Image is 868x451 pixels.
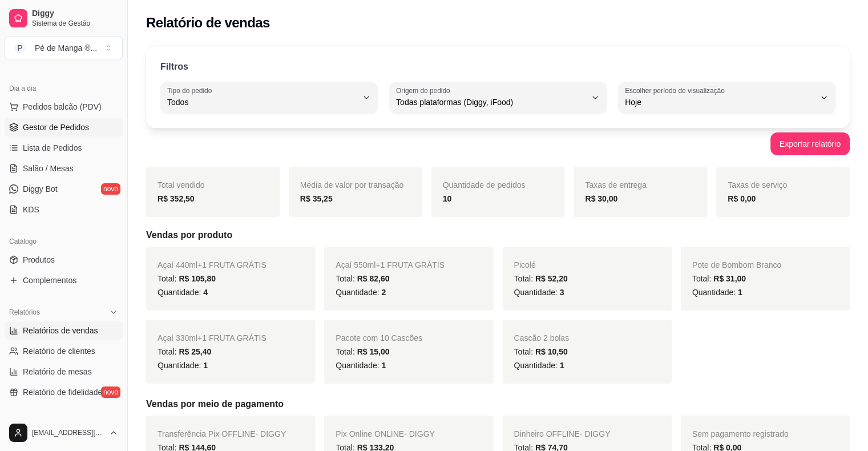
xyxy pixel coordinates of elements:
span: Pedidos balcão (PDV) [23,101,102,112]
span: Total: [158,347,211,356]
span: R$ 10,50 [535,347,568,356]
span: Relatório de clientes [23,345,95,357]
a: Relatórios de vendas [5,321,123,340]
label: Origem do pedido [396,86,454,95]
span: Quantidade: [514,361,564,370]
div: Dia a dia [5,79,123,98]
span: Quantidade: [158,288,208,297]
span: Hoje [625,96,815,108]
span: Quantidade: [336,361,386,370]
button: Exportar relatório [770,132,850,155]
span: Taxas de entrega [585,180,646,190]
a: Complementos [5,271,123,289]
a: Salão / Mesas [5,159,123,178]
span: Quantidade: [692,288,742,297]
button: Select a team [5,37,123,59]
span: R$ 31,00 [713,274,746,283]
span: Cascão 2 bolas [514,333,570,343]
span: Gestor de Pedidos [23,122,89,133]
span: Transferência Pix OFFLINE - DIGGY [158,429,286,438]
span: 3 [560,288,564,297]
a: Relatório de mesas [5,363,123,381]
span: Quantidade: [158,361,208,370]
span: 1 [381,361,386,370]
button: Pedidos balcão (PDV) [5,98,123,116]
span: KDS [23,204,39,215]
span: R$ 25,40 [179,347,211,356]
span: Total: [336,274,389,283]
span: Diggy [32,9,118,19]
div: Pé de Manga ® ... [35,42,97,54]
h5: Vendas por meio de pagamento [146,397,850,411]
span: R$ 15,00 [357,347,390,356]
strong: R$ 35,25 [300,194,333,203]
span: Açaí 550ml+1 FRUTA GRÁTIS [336,260,445,269]
span: 1 [738,288,742,297]
span: Todas plataformas (Diggy, iFood) [396,96,586,108]
strong: 10 [443,194,452,203]
span: Açaí 440ml+1 FRUTA GRÁTIS [158,260,267,269]
span: Sem pagamento registrado [692,429,789,438]
button: Tipo do pedidoTodos [160,82,378,114]
span: 1 [203,361,208,370]
span: 1 [560,361,564,370]
a: Relatório de fidelidadenovo [5,383,123,401]
label: Escolher período de visualização [625,86,728,95]
span: Total vendido [158,180,205,190]
span: Total: [692,274,746,283]
span: [EMAIL_ADDRESS][DOMAIN_NAME] [32,428,104,437]
a: Gestor de Pedidos [5,118,123,136]
span: R$ 82,60 [357,274,390,283]
span: Dinheiro OFFLINE - DIGGY [514,429,611,438]
span: Picolé [514,260,536,269]
span: Relatório de fidelidade [23,386,102,398]
span: Total: [514,347,568,356]
span: Pacote com 10 Cascões [336,333,422,343]
span: Total: [336,347,389,356]
button: Origem do pedidoTodas plataformas (Diggy, iFood) [389,82,607,114]
a: Relatório de clientes [5,342,123,360]
strong: R$ 30,00 [585,194,617,203]
span: Lista de Pedidos [23,142,82,154]
span: Média de valor por transação [300,180,403,190]
div: Catálogo [5,232,123,251]
span: Diggy Bot [23,183,58,195]
span: Taxas de serviço [728,180,787,190]
h5: Vendas por produto [146,228,850,242]
a: KDS [5,200,123,219]
span: Açaí 330ml+1 FRUTA GRÁTIS [158,333,267,343]
span: Total: [158,274,216,283]
span: Total: [514,274,568,283]
span: Produtos [23,254,55,265]
button: Escolher período de visualizaçãoHoje [618,82,835,114]
button: [EMAIL_ADDRESS][DOMAIN_NAME] [5,419,123,446]
span: P [14,42,26,54]
span: 2 [381,288,386,297]
strong: R$ 0,00 [728,194,756,203]
span: Salão / Mesas [23,163,74,174]
span: Sistema de Gestão [32,19,118,28]
span: Quantidade de pedidos [443,180,526,190]
h2: Relatório de vendas [146,14,270,32]
span: Todos [167,96,357,108]
p: Filtros [160,60,188,74]
a: Diggy Botnovo [5,180,123,198]
span: Relatórios de vendas [23,325,98,336]
a: DiggySistema de Gestão [5,5,123,32]
span: 4 [203,288,208,297]
a: Produtos [5,251,123,269]
span: Pix Online ONLINE - DIGGY [336,429,435,438]
span: R$ 52,20 [535,274,568,283]
span: R$ 105,80 [179,274,216,283]
a: Lista de Pedidos [5,139,123,157]
span: Relatórios [9,308,40,317]
span: Quantidade: [336,288,386,297]
span: Complementos [23,275,76,286]
span: Quantidade: [514,288,564,297]
strong: R$ 352,50 [158,194,195,203]
span: Pote de Bombom Branco [692,260,781,269]
span: Relatório de mesas [23,366,92,377]
label: Tipo do pedido [167,86,216,95]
